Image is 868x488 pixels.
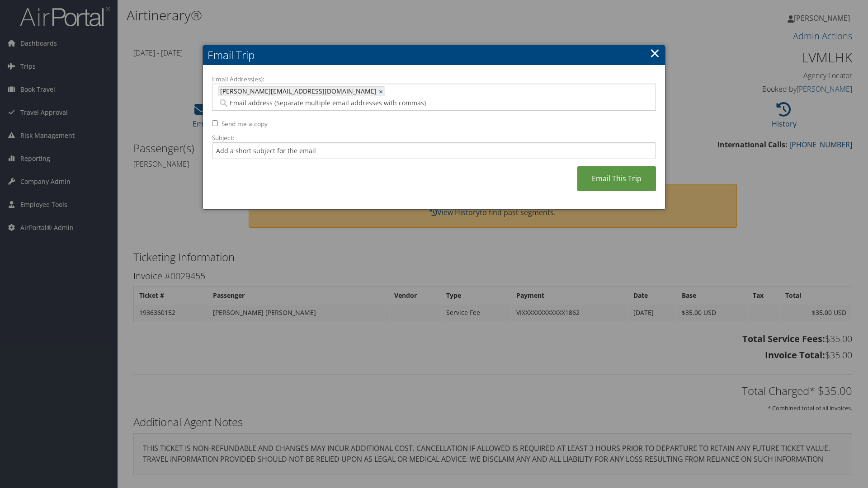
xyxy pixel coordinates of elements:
label: Email Address(es): [212,75,656,84]
input: Email address (Separate multiple email addresses with commas) [218,99,586,108]
label: Subject: [212,133,656,142]
label: Send me a copy [222,119,268,128]
a: Email This Trip [577,166,656,191]
span: [PERSON_NAME][EMAIL_ADDRESS][DOMAIN_NAME] [218,87,377,96]
a: × [379,87,385,96]
h2: Email Trip [203,45,665,65]
input: Add a short subject for the email [212,142,656,159]
a: × [650,44,660,62]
